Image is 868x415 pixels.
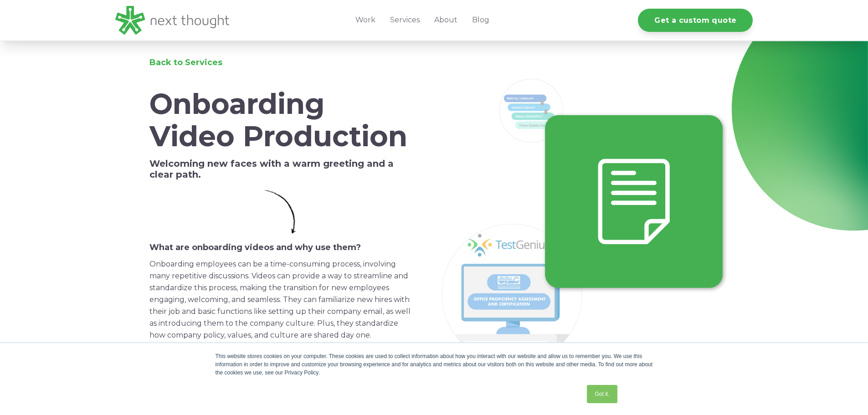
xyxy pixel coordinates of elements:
[216,352,653,377] div: This website stores cookies on your computer. These cookies are used to collect information about...
[149,243,411,253] h6: What are onboarding videos and why use them?
[149,88,411,153] h1: Onboarding Video Production
[442,78,730,364] img: Onboarding_design
[587,385,617,403] a: Got it.
[149,258,411,341] p: Onboarding employees can be a time-consuming process, involving many repetitive discussions. Vide...
[638,9,753,32] a: Get a custom quote
[149,57,222,67] a: Back to Services
[149,158,411,180] h5: Welcoming new faces with a warm greeting and a clear path.
[115,6,229,35] img: LG - NextThought Logo
[264,190,296,234] img: Simple Arrow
